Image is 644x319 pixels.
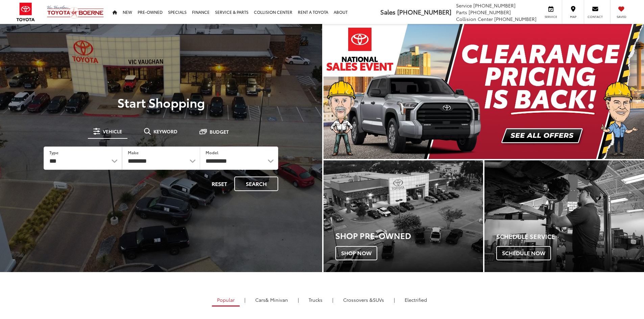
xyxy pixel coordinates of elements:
[335,231,483,240] h3: Shop Pre-Owned
[324,160,483,272] a: Shop Pre-Owned Shop Now
[250,294,293,305] a: Cars
[400,294,432,305] a: Electrified
[543,15,558,19] span: Service
[496,233,644,240] h4: Schedule Service
[343,296,373,303] span: Crossovers &
[49,150,58,155] label: Type
[47,5,104,19] img: Vic Vaughan Toyota of Boerne
[456,16,493,22] span: Collision Center
[210,129,229,134] span: Budget
[128,150,139,155] label: Make
[484,160,644,272] div: Toyota
[596,37,644,145] button: Click to view next picture.
[206,150,218,155] label: Model
[469,9,511,16] span: [PHONE_NUMBER]
[212,294,240,307] a: Popular
[296,296,301,303] li: |
[324,160,483,272] div: Toyota
[588,15,603,19] span: Contact
[380,7,396,16] span: Sales
[335,246,377,260] span: Shop Now
[338,294,389,305] a: SUVs
[456,2,472,9] span: Service
[484,160,644,272] a: Schedule Service Schedule Now
[304,294,328,305] a: Trucks
[206,177,233,191] button: Reset
[392,296,397,303] li: |
[456,9,467,16] span: Parts
[265,296,288,303] span: & Minivan
[103,129,122,134] span: Vehicle
[28,96,294,109] p: Start Shopping
[494,16,536,22] span: [PHONE_NUMBER]
[397,7,451,16] span: [PHONE_NUMBER]
[473,2,516,9] span: [PHONE_NUMBER]
[331,296,335,303] li: |
[496,246,551,260] span: Schedule Now
[614,15,629,19] span: Saved
[324,37,372,145] button: Click to view previous picture.
[243,296,247,303] li: |
[153,129,177,134] span: Keyword
[566,15,580,19] span: Map
[234,177,278,191] button: Search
